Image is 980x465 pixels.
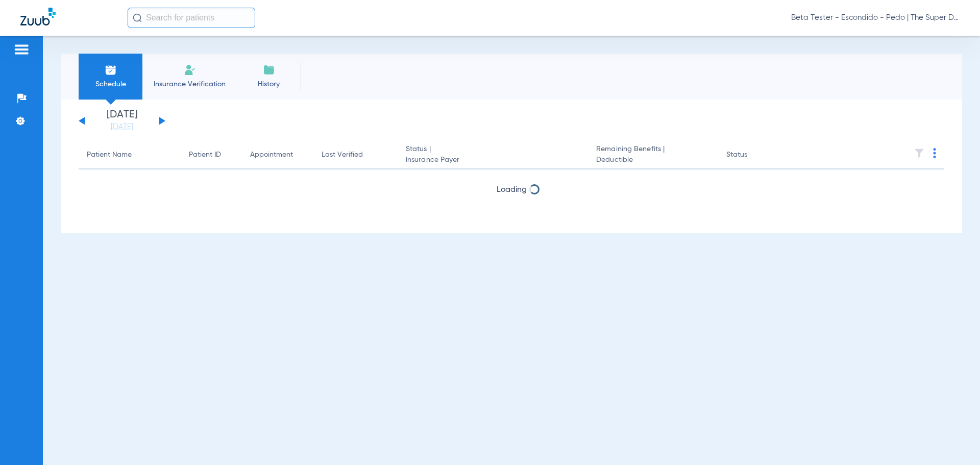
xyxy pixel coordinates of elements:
[91,110,153,132] li: [DATE]
[244,79,293,89] span: History
[588,141,718,169] th: Remaining Benefits |
[87,150,173,160] div: Patient Name
[497,186,527,194] span: Loading
[105,64,117,76] img: Schedule
[322,150,389,160] div: Last Verified
[933,148,936,158] img: group-dot-blue.svg
[263,64,275,76] img: History
[322,150,363,160] div: Last Verified
[250,150,305,160] div: Appointment
[86,79,135,89] span: Schedule
[150,79,229,89] span: Insurance Verification
[250,150,293,160] div: Appointment
[914,148,924,158] img: filter.svg
[13,43,30,56] img: hamburger-icon
[718,141,787,169] th: Status
[91,122,153,132] a: [DATE]
[20,8,56,26] img: Zuub Logo
[791,13,960,23] span: Beta Tester - Escondido - Pedo | The Super Dentists
[189,150,234,160] div: Patient ID
[596,155,709,165] span: Deductible
[189,150,221,160] div: Patient ID
[184,64,196,76] img: Manual Insurance Verification
[128,8,255,28] input: Search for patients
[398,141,588,169] th: Status |
[406,155,580,165] span: Insurance Payer
[87,150,132,160] div: Patient Name
[133,13,142,22] img: Search Icon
